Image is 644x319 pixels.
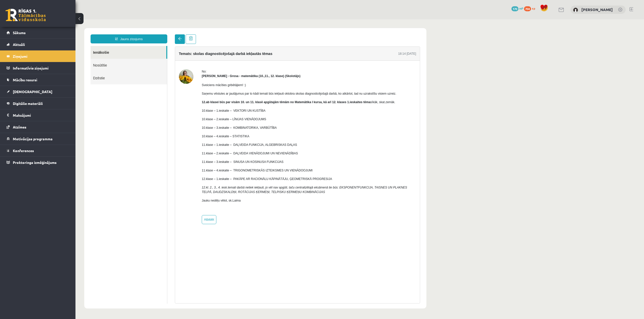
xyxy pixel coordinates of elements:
span: [DEMOGRAPHIC_DATA] [13,89,52,94]
a: Informatīvie ziņojumi [7,62,69,74]
span: Mācību resursi [13,78,37,82]
span: Motivācijas programma [13,137,53,141]
a: Rīgas 1. Tālmācības vidusskola [6,9,46,21]
a: [DEMOGRAPHIC_DATA] [7,86,69,97]
legend: Informatīvie ziņojumi [13,62,69,74]
a: Motivācijas programma [7,133,69,145]
a: Maksājumi [7,109,69,121]
a: Proktoringa izmēģinājums [7,157,69,168]
span: Konferences [13,148,34,153]
div: No: [126,50,341,54]
a: Dzēstie [15,52,92,65]
legend: Maksājumi [13,109,69,121]
a: Atzīmes [7,121,69,133]
span: Atzīmes [13,125,26,129]
p: 10.klase – 3.ieskaite – KOMBINATORIKA, VARBŪTĪBA [126,106,341,111]
a: Atbildēt [126,196,141,205]
a: 704 xp [524,6,538,10]
img: Laima Tukāne - Grosa - matemātika (10.,11., 12. klase) [103,50,118,65]
strong: [PERSON_NAME] - Grosa - matemātika (10.,11., 12. klase) (Skolotājs) [126,55,225,58]
span: Proktoringa izmēģinājums [13,160,57,165]
a: [PERSON_NAME] [581,7,613,12]
a: Aktuāli [7,39,69,50]
img: Kirills Aleksejevs [573,8,578,13]
span: Digitālie materiāli [13,101,43,106]
a: Nosūtītie [15,39,92,52]
p: 10.klase – 2.ieskaite – LĪNIJAS VIENĀDOJUMS [126,98,341,102]
a: Ienākošie [15,27,91,39]
span: 704 [524,6,531,11]
a: Konferences [7,145,69,156]
span: Sākums [13,30,26,35]
div: 18:14 [DATE] [323,32,341,37]
p: 12.klase – 1.ieskaite – PAKĀPE AR RACIONĀLU KĀPINĀTĀJU, ĢEOMETRISKĀ PROGRESIJA [126,157,341,162]
em: 12.kl. 2., 3., 4. iesk.temati darbā netiek iekļauti, jo vēl nav apgūti, taču centralizētajā eksām... [126,166,332,174]
a: 170 mP [511,6,523,10]
p: 10.klase – 4.ieskaite – STATISTIKA [126,115,341,119]
a: Ziņojumi [7,50,69,62]
p: 11.klase – 4.ieskaite – TRIGONOMETRISKĀS IZTEIKSMES UN VIENĀDOOJUMI [126,149,341,153]
a: Sākums [7,27,69,38]
p: Sveiciens mācīties gribētājiem! :) [126,63,341,68]
p: 11.klase – 3.ieskaite – SINUSA UN KOSINUSA FUNKCIJAS [126,140,341,145]
p: Saņemu vēstules ar jautājumus par to kādi temati būs iekļauti oktobra skolas diagnosticējošajā da... [126,72,341,77]
p: 11.klase – 1.ieskaite – DAĻVEIDA FUNKCIJA, ALGEBRISKAS DAĻAS [126,123,341,128]
a: Digitālie materiāli [7,98,69,109]
a: Mācību resursi [7,74,69,86]
h4: Temats: skolas diagnosticējošajā darbā iekļautās tēmas [103,32,197,36]
span: Aktuāli [13,42,25,47]
strong: 12.ab klasei būs par visām 10. un 11. klasē apgūtajām tēmām no Matemātika I kursa, kā arī 12. kla... [126,81,295,85]
p: 10.klase – 1.ieskaite – VEKTORI UN KUSTĪBA [126,89,341,94]
p: 11.klase – 2.ieskaite – DAĻVEIDA VIENĀDOJUMI UN NEVIENĀDĪBAS [126,132,341,136]
span: mP [519,6,523,10]
p: sīkāk, skat.zemāk. [126,81,341,85]
p: Jauku nedēļu vēlot, sk.Laima [126,179,341,183]
span: 170 [511,6,518,11]
span: xp [532,6,535,10]
a: Jauns ziņojums [15,15,92,24]
legend: Ziņojumi [13,50,69,62]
